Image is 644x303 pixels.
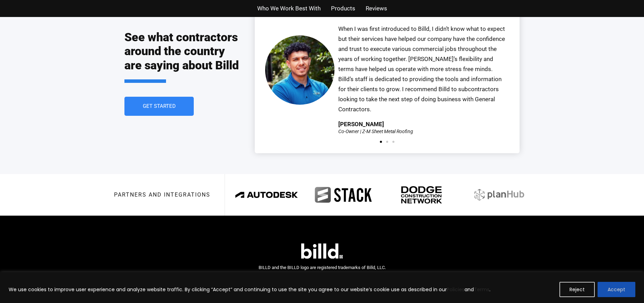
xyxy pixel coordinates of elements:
button: Reject [559,282,595,297]
div: Co-Owner | Z-M Sheet Metal Roofing [338,129,413,134]
div: [PERSON_NAME] [338,121,384,127]
a: Terms [474,286,489,293]
button: Accept [598,282,635,297]
span: Go to slide 1 [380,141,382,143]
div: 1 / 3 [265,7,509,133]
a: Get Started [124,97,194,116]
p: We use cookies to improve user experience and analyze website traffic. By clicking “Accept” and c... [9,285,490,294]
a: Reviews [366,3,387,14]
span: Go to slide 2 [386,141,388,143]
h2: See what contractors around the country are saying about Billd [124,30,241,83]
span: Go to slide 3 [392,141,394,143]
h3: Partners and integrations [114,192,210,198]
span: When I was first introduced to Billd, I didn’t know what to expect but their services have helped... [338,25,505,112]
a: Policies [447,286,464,293]
a: Who We Work Best With [257,3,321,14]
span: BILLD and the BILLD logo are registered trademarks of Billd, LLC. © 2025 Billd, LLC. All rights r... [259,265,386,280]
span: Get Started [143,104,176,109]
a: Products [331,3,355,14]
